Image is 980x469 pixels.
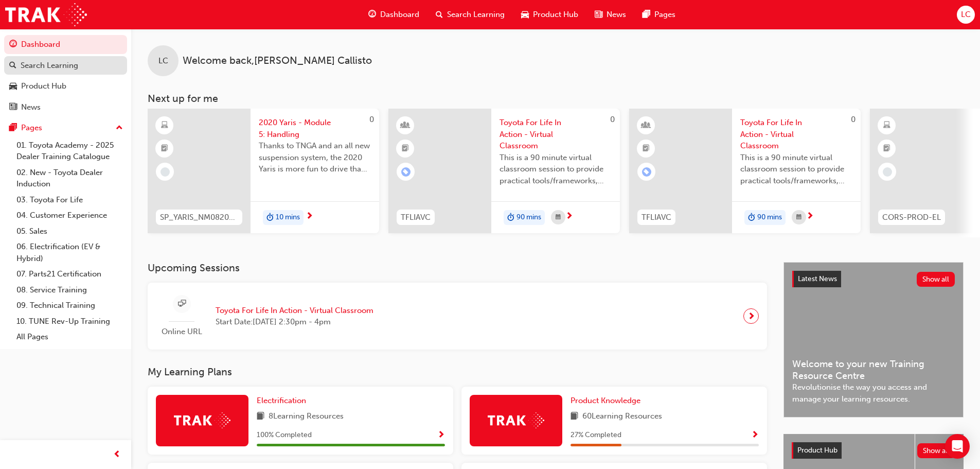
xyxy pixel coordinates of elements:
div: Product Hub [21,80,66,92]
span: Electrification [257,396,306,405]
button: Show all [917,443,956,458]
span: book-icon [257,410,264,423]
span: TFLIAVC [642,212,671,223]
span: learningResourceType_INSTRUCTOR_LED-icon [643,119,650,132]
span: pages-icon [9,124,17,133]
span: car-icon [9,82,17,91]
span: Toyota For Life In Action - Virtual Classroom [500,117,612,152]
span: book-icon [571,410,578,423]
a: 0TFLIAVCToyota For Life In Action - Virtual ClassroomThis is a 90 minute virtual classroom sessio... [629,109,861,233]
span: Start Date: [DATE] 2:30pm - 4pm [216,316,373,328]
a: pages-iconPages [634,4,684,25]
span: 90 mins [516,212,541,223]
a: 05. Sales [12,223,127,239]
span: SP_YARIS_NM0820_EL_05 [160,212,238,223]
span: up-icon [116,121,123,135]
a: Latest NewsShow all [792,271,955,287]
span: Latest News [798,274,837,283]
span: learningRecordVerb_ENROLL-icon [401,167,411,177]
button: Pages [4,118,127,137]
span: Product Knowledge [571,396,640,405]
span: news-icon [595,8,602,21]
span: next-icon [806,212,814,221]
span: 0 [610,115,615,124]
a: 0TFLIAVCToyota For Life In Action - Virtual ClassroomThis is a 90 minute virtual classroom sessio... [388,109,620,233]
button: LC [957,6,975,24]
span: next-icon [565,212,573,221]
div: Search Learning [21,60,78,72]
span: 27 % Completed [571,429,621,441]
span: guage-icon [368,8,376,21]
a: 04. Customer Experience [12,207,127,223]
a: news-iconNews [586,4,634,25]
span: duration-icon [266,211,274,224]
button: Show Progress [751,429,759,442]
img: Trak [488,412,544,428]
span: 0 [851,115,856,124]
a: 07. Parts21 Certification [12,266,127,282]
span: news-icon [9,103,17,112]
button: DashboardSearch LearningProduct HubNews [4,33,127,118]
span: Show Progress [437,431,445,440]
span: learningRecordVerb_ENROLL-icon [642,167,651,177]
span: Thanks to TNGA and an all new suspension system, the 2020 Yaris is more fun to drive than ever be... [259,140,371,175]
span: Revolutionise the way you access and manage your learning resources. [792,381,955,405]
span: learningResourceType_INSTRUCTOR_LED-icon [402,119,409,132]
span: guage-icon [9,40,17,49]
a: Online URLToyota For Life In Action - Virtual ClassroomStart Date:[DATE] 2:30pm - 4pm [156,291,759,342]
span: Show Progress [751,431,759,440]
span: LC [961,9,971,21]
span: search-icon [436,8,443,21]
span: Toyota For Life In Action - Virtual Classroom [740,117,852,152]
span: booktick-icon [883,142,890,155]
a: Dashboard [4,35,127,54]
a: 08. Service Training [12,282,127,298]
button: Show all [917,272,955,287]
img: Trak [174,412,230,428]
span: Search Learning [447,9,505,21]
button: Show Progress [437,429,445,442]
span: calendar-icon [556,211,561,224]
img: Trak [5,3,87,26]
span: Online URL [156,326,207,338]
span: learningRecordVerb_NONE-icon [161,167,170,177]
a: 10. TUNE Rev-Up Training [12,314,127,329]
a: Product HubShow all [792,442,955,459]
a: News [4,98,127,117]
span: CORS-PROD-EL [882,212,941,223]
span: This is a 90 minute virtual classroom session to provide practical tools/frameworks, behaviours a... [500,152,612,187]
a: search-iconSearch Learning [427,4,513,25]
span: Dashboard [380,9,419,21]
a: 02. New - Toyota Dealer Induction [12,165,127,192]
div: News [21,101,41,113]
a: Product Knowledge [571,395,645,407]
span: learningResourceType_ELEARNING-icon [161,119,168,132]
span: Welcome to your new Training Resource Centre [792,358,955,381]
span: Product Hub [797,446,838,455]
a: 01. Toyota Academy - 2025 Dealer Training Catalogue [12,137,127,165]
span: duration-icon [748,211,755,224]
span: learningResourceType_ELEARNING-icon [883,119,890,132]
span: 10 mins [276,212,300,223]
a: 03. Toyota For Life [12,192,127,208]
a: 09. Technical Training [12,298,127,314]
div: Pages [21,122,42,134]
h3: Upcoming Sessions [148,262,767,274]
span: 0 [369,115,374,124]
a: Product Hub [4,77,127,96]
span: 90 mins [757,212,782,223]
span: search-icon [9,61,16,71]
span: car-icon [521,8,529,21]
span: booktick-icon [161,142,168,155]
span: Pages [654,9,675,21]
span: 100 % Completed [257,429,312,441]
span: Product Hub [533,9,578,21]
span: News [607,9,626,21]
a: 0SP_YARIS_NM0820_EL_052020 Yaris - Module 5: HandlingThanks to TNGA and an all new suspension sys... [148,109,379,233]
span: This is a 90 minute virtual classroom session to provide practical tools/frameworks, behaviours a... [740,152,852,187]
span: next-icon [306,212,313,221]
span: prev-icon [113,448,121,461]
span: calendar-icon [796,211,801,224]
h3: Next up for me [131,93,980,105]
